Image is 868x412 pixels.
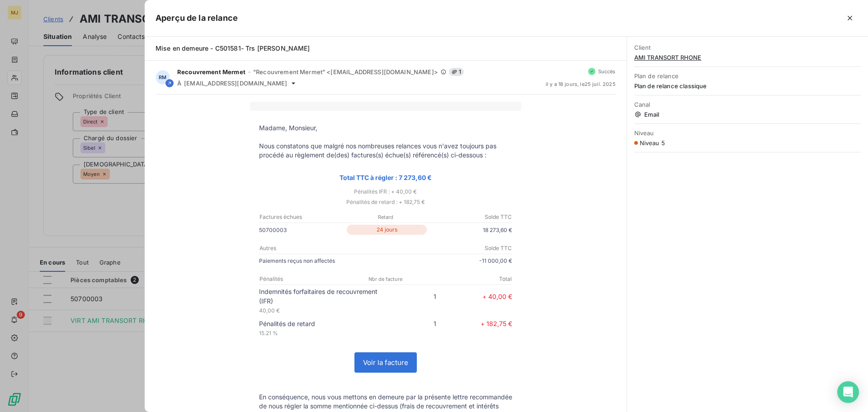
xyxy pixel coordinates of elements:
[436,319,512,328] p: + 182,75 €
[634,129,861,137] span: Niveau
[344,275,427,283] p: Nbr de facture
[156,12,238,24] h5: Aperçu de la relance
[429,225,512,235] p: 18 273,60 €
[259,328,386,338] p: 15.21 %
[546,81,616,87] span: il y a 18 jours , le 25 juil. 2025
[386,292,436,301] p: 1
[259,306,386,315] p: 40,00 €
[386,256,512,265] p: -11 000,00 €
[259,275,343,283] p: Pénalités
[344,213,427,221] p: Retard
[386,319,436,328] p: 1
[347,225,427,235] p: 24 jours
[355,353,416,372] a: Voir la facture
[156,44,310,52] span: Mise en demeure - C501581- Trs [PERSON_NAME]
[184,80,287,87] span: [EMAIL_ADDRESS][DOMAIN_NAME]
[428,275,512,283] p: Total
[640,139,665,147] span: Niveau 5
[250,197,521,207] p: Pénalités de retard : + 182,75 €
[259,244,385,252] p: Autres
[598,69,616,74] span: Succès
[449,68,464,76] span: 1
[436,292,512,301] p: + 40,00 €
[259,319,386,328] p: Pénalités de retard
[634,101,861,108] span: Canal
[250,186,521,197] p: Pénalités IFR : + 40,00 €
[634,111,861,118] span: Email
[156,70,170,85] div: RM
[634,72,861,80] span: Plan de relance
[259,172,512,183] p: Total TTC à régler : 7 273,60 €
[634,44,861,51] span: Client
[259,225,345,235] p: 50700003
[259,142,512,160] p: Nous constatons que malgré nos nombreuses relances vous n'avez toujours pas procédé au règlement ...
[177,80,181,87] span: À
[177,68,245,76] span: Recouvrement Mermet
[259,123,512,133] p: Madame, Monsieur,
[634,54,861,61] span: AMI TRANSORT RHONE
[259,256,386,265] p: Paiements reçus non affectés
[837,381,859,403] div: Open Intercom Messenger
[428,213,512,221] p: Solde TTC
[248,69,250,75] span: -
[253,68,438,76] span: "Recouvrement Mermet" <[EMAIL_ADDRESS][DOMAIN_NAME]>
[386,244,512,252] p: Solde TTC
[259,287,386,306] p: Indemnités forfaitaires de recouvrement (IFR)
[259,213,343,221] p: Factures échues
[634,82,861,90] span: Plan de relance classique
